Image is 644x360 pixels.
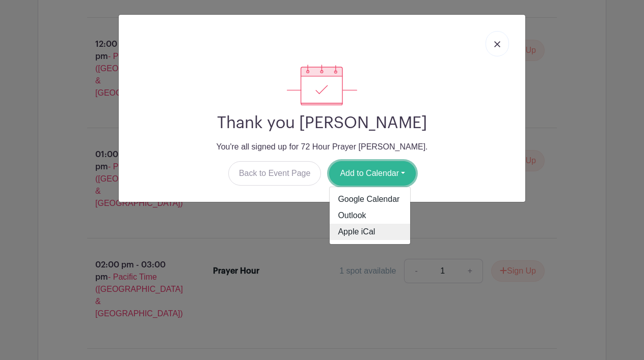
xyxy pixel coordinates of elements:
[330,191,410,207] a: Google Calendar
[330,224,410,240] a: Apple iCal
[127,141,517,153] p: You're all signed up for 72 Hour Prayer [PERSON_NAME].
[127,113,517,133] h2: Thank you [PERSON_NAME]
[330,207,410,224] a: Outlook
[494,41,500,47] img: close_button-5f87c8562297e5c2d7936805f587ecaba9071eb48480494691a3f1689db116b3.svg
[329,161,416,186] button: Add to Calendar
[228,161,321,186] a: Back to Event Page
[287,65,357,105] img: signup_complete-c468d5dda3e2740ee63a24cb0ba0d3ce5d8a4ecd24259e683200fb1569d990c8.svg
